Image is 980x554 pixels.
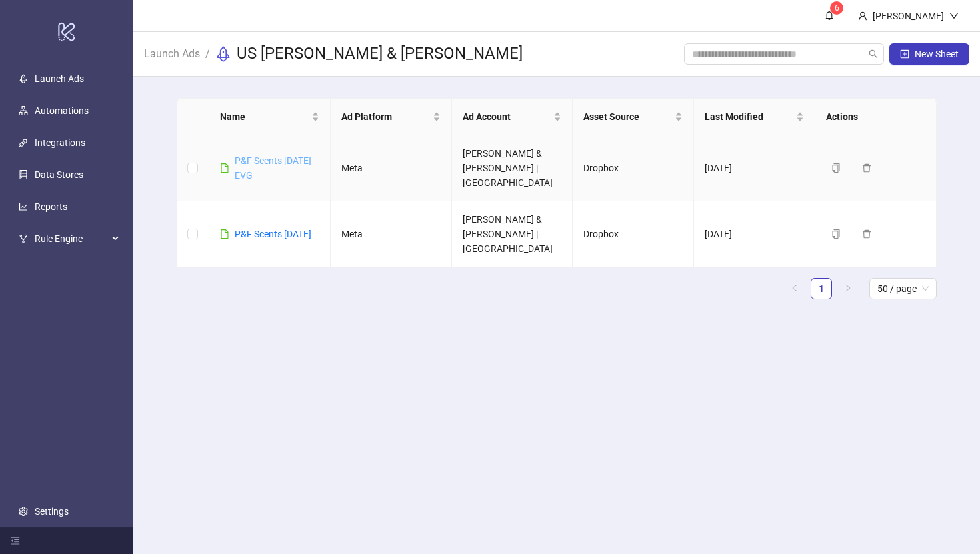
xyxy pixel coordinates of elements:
th: Ad Account [452,99,573,135]
span: Asset Source [583,109,672,124]
span: left [791,284,799,292]
th: Asset Source [573,99,694,135]
td: Meta [331,201,452,267]
li: / [205,43,210,65]
div: Page Size [869,278,937,299]
span: right [844,284,852,292]
td: [PERSON_NAME] & [PERSON_NAME] | [GEOGRAPHIC_DATA] [452,135,573,201]
td: Meta [331,135,452,201]
span: copy [831,229,841,239]
th: Name [209,99,331,135]
sup: 6 [830,1,843,15]
span: search [869,49,878,59]
a: P&F Scents [DATE] [235,229,311,239]
th: Actions [815,99,937,135]
span: delete [862,229,871,239]
h3: US [PERSON_NAME] & [PERSON_NAME] [237,43,523,65]
span: rocket [215,46,231,62]
li: Next Page [837,278,859,299]
span: copy [831,163,841,173]
a: Integrations [35,137,85,148]
button: right [837,278,859,299]
td: [DATE] [694,135,815,201]
a: Settings [35,506,69,517]
td: [DATE] [694,201,815,267]
span: Name [220,109,309,124]
span: 6 [835,3,839,13]
a: Launch Ads [141,45,203,60]
a: Automations [35,105,89,116]
a: P&F Scents [DATE] - EVG [235,155,316,181]
a: Data Stores [35,169,83,180]
li: 1 [811,278,832,299]
div: [PERSON_NAME] [867,9,949,23]
td: Dropbox [573,135,694,201]
span: file [220,163,229,173]
td: Dropbox [573,201,694,267]
span: plus-square [900,49,909,59]
a: 1 [811,279,831,299]
th: Ad Platform [331,99,452,135]
span: fork [19,234,28,243]
span: down [949,11,959,21]
th: Last Modified [694,99,815,135]
span: Last Modified [705,109,793,124]
span: user [858,11,867,21]
span: Rule Engine [35,225,108,252]
a: Launch Ads [35,73,84,84]
span: Ad Platform [341,109,430,124]
button: New Sheet [889,43,969,65]
span: bell [825,11,834,20]
button: left [784,278,805,299]
span: 50 / page [877,279,929,299]
a: Reports [35,201,67,212]
li: Previous Page [784,278,805,299]
span: New Sheet [915,49,959,59]
td: [PERSON_NAME] & [PERSON_NAME] | [GEOGRAPHIC_DATA] [452,201,573,267]
span: menu-fold [11,536,20,545]
span: delete [862,163,871,173]
span: Ad Account [463,109,551,124]
span: file [220,229,229,239]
